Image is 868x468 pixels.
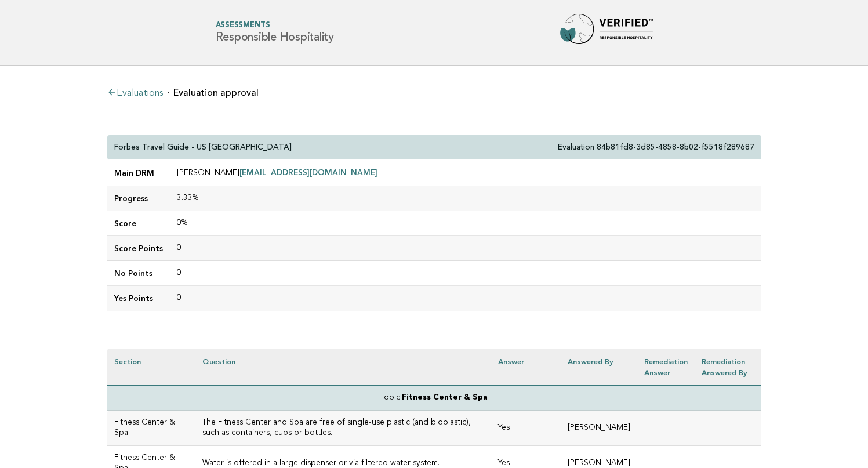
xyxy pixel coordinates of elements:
[239,168,377,177] a: [EMAIL_ADDRESS][DOMAIN_NAME]
[491,411,561,446] td: Yes
[107,211,170,236] td: Score
[168,88,259,97] li: Evaluation approval
[695,349,761,386] th: Remediation Answered by
[170,211,761,236] td: 0%
[558,142,754,153] p: Evaluation 84b81fd8-3d85-4858-8b02-f5518f289687
[216,22,334,30] span: Assessments
[216,22,334,43] h1: Responsible Hospitality
[195,349,491,386] th: Question
[402,394,488,401] strong: Fitness Center & Spa
[107,286,170,311] td: Yes Points
[170,261,761,286] td: 0
[637,349,695,386] th: Remediation Answer
[107,261,170,286] td: No Points
[170,236,761,261] td: 0
[107,385,761,410] td: Topic:
[107,186,170,211] td: Progress
[170,286,761,311] td: 0
[107,236,170,261] td: Score Points
[561,349,637,386] th: Answered by
[114,142,292,153] p: Forbes Travel Guide - US [GEOGRAPHIC_DATA]
[107,89,163,98] a: Evaluations
[170,186,761,211] td: 3.33%
[202,418,484,438] h3: The Fitness Center and Spa are free of single-use plastic (and bioplastic), such as containers, c...
[107,160,170,186] td: Main DRM
[561,411,637,446] td: [PERSON_NAME]
[107,411,196,446] td: Fitness Center & Spa
[107,349,196,386] th: Section
[560,14,653,51] img: Forbes Travel Guide
[491,349,561,386] th: Answer
[170,160,761,186] td: [PERSON_NAME]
